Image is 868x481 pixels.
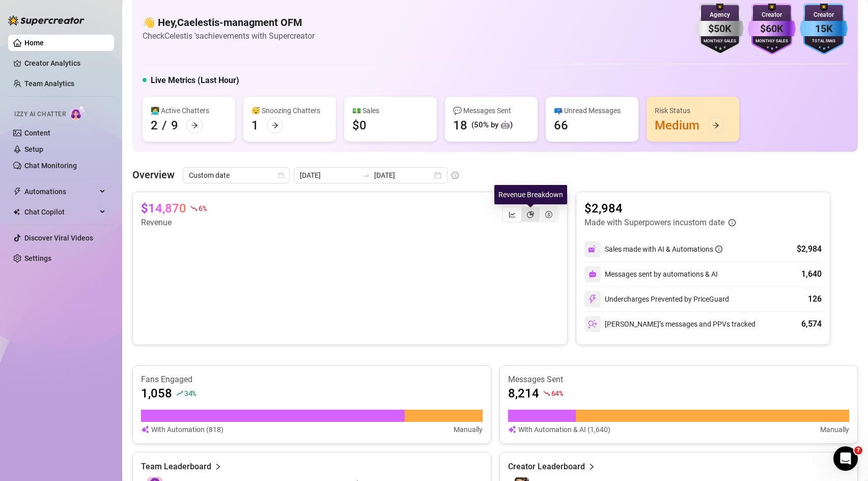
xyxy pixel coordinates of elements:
input: End date [374,170,432,181]
span: dollar-circle [545,211,552,218]
iframe: Intercom live chat [833,446,858,471]
a: Chat Monitoring [24,162,77,170]
div: Monthly Sales [696,38,744,45]
img: svg%3e [589,270,597,278]
div: 126 [808,293,822,305]
img: svg%3e [588,319,597,329]
img: silver-badge-roxG0hHS.svg [696,4,744,55]
a: Settings [24,254,51,262]
div: 💵 Sales [352,105,429,116]
span: 7 [854,446,862,455]
div: 15K [800,21,848,37]
img: svg%3e [588,295,597,304]
article: With Automation & AI (1,640) [518,424,610,435]
img: svg%3e [508,424,516,435]
article: Fans Engaged [141,374,483,385]
div: 1,640 [801,268,822,280]
div: (50% by 🤖) [471,119,513,131]
h5: Live Metrics (Last Hour) [151,74,239,87]
article: 1,058 [141,385,172,402]
span: calendar [278,172,284,178]
span: right [588,461,595,473]
div: 📪 Unread Messages [554,105,630,116]
div: Sales made with AI & Automations [605,244,722,255]
a: Setup [24,145,43,153]
span: Chat Copilot [24,204,97,220]
h4: 👋 Hey, Caelestis-managment OFM [143,15,315,30]
div: $50K [696,21,744,37]
div: $2,984 [797,243,822,255]
div: Agency [696,10,744,20]
article: Made with Superpowers in custom date [584,217,724,229]
span: to [362,171,370,179]
div: 9 [171,117,178,133]
article: $2,984 [584,200,736,217]
div: Risk Status [655,105,731,116]
img: purple-badge-B9DA21FR.svg [748,4,796,55]
span: Automations [24,183,97,200]
div: $60K [748,21,796,37]
div: 👩‍💻 Active Chatters [151,105,227,116]
a: Team Analytics [24,79,74,88]
span: info-circle [729,219,736,226]
div: 6,574 [801,318,822,330]
a: Content [24,129,50,137]
div: Creator [748,10,796,20]
article: Check Celestis 's achievements with Supercreator [143,30,315,42]
div: 2 [151,117,158,133]
div: 66 [554,117,568,133]
a: Creator Analytics [24,55,106,71]
article: $14,870 [141,200,186,217]
img: svg%3e [588,245,597,254]
span: 34 % [184,388,196,398]
div: Revenue Breakdown [494,185,567,204]
span: thunderbolt [13,188,21,196]
div: Monthly Sales [748,38,796,45]
span: right [214,461,221,473]
span: line-chart [509,211,516,218]
article: Manually [454,424,483,435]
span: arrow-right [191,122,198,129]
div: Total Fans [800,38,848,45]
div: Undercharges Prevented by PriceGuard [584,291,729,307]
span: info-circle [452,172,459,179]
span: swap-right [362,171,370,179]
article: Revenue [141,217,206,229]
article: Overview [132,167,175,182]
span: fall [190,205,198,212]
span: 64 % [551,388,563,398]
div: segmented control [502,206,559,223]
img: svg%3e [141,424,149,435]
span: info-circle [715,246,722,253]
div: 💬 Messages Sent [453,105,529,116]
span: Izzy AI Chatter [14,110,66,119]
article: Team Leaderboard [141,461,211,473]
span: arrow-right [271,122,278,129]
div: Creator [800,10,848,20]
article: Creator Leaderboard [508,461,585,473]
img: logo-BBDzfeDw.svg [8,15,85,25]
a: Home [24,39,44,47]
img: AI Chatter [70,105,86,120]
img: blue-badge-DgoSNQY1.svg [800,4,848,55]
div: [PERSON_NAME]’s messages and PPVs tracked [584,316,755,332]
article: 8,214 [508,385,539,402]
div: $0 [352,117,367,133]
span: 6 % [199,203,206,213]
span: rise [176,390,183,397]
article: Manually [820,424,849,435]
span: fall [543,390,550,397]
span: pie-chart [527,211,534,218]
article: With Automation (818) [151,424,223,435]
input: Start date [300,170,358,181]
img: Chat Copilot [13,208,20,216]
div: 1 [251,117,259,133]
article: Messages Sent [508,374,850,385]
div: Messages sent by automations & AI [584,266,718,282]
div: 18 [453,117,467,133]
a: Discover Viral Videos [24,234,93,242]
span: arrow-right [712,122,719,129]
div: 😴 Snoozing Chatters [251,105,328,116]
span: Custom date [189,168,284,183]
